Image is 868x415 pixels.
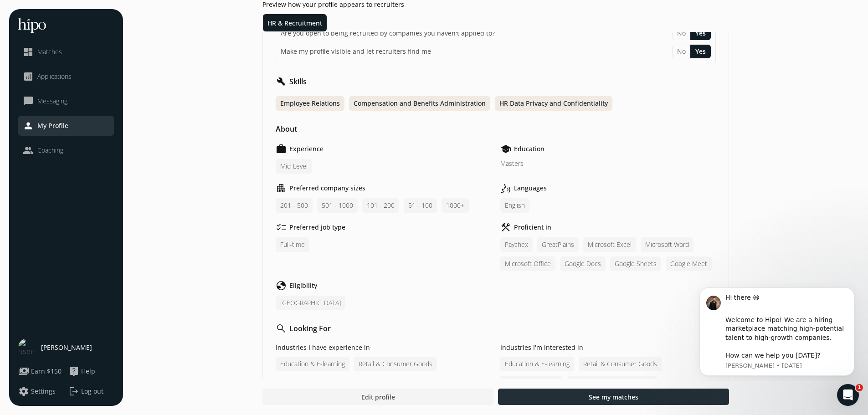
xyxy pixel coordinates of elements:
[276,296,345,310] div: [GEOGRAPHIC_DATA]
[23,71,34,82] span: analytics
[281,47,431,56] span: Make my profile visible and let recruiters find me
[31,367,62,376] span: Earn $150
[856,384,863,391] span: 1
[68,366,79,377] span: live_help
[354,357,437,371] div: Retail & Consumer Goods
[362,198,399,213] div: 101 - 200
[289,323,331,334] h2: Looking For
[23,96,109,107] a: chat_bubble_outlineMessaging
[514,184,547,193] h2: Languages
[18,18,46,33] img: hh-logo-white
[276,280,287,291] span: globe
[81,387,103,396] span: Log out
[263,14,327,31] li: HR & Recruitment
[666,256,712,271] div: Google Meet
[276,76,287,87] span: build
[537,237,579,252] div: GreatPlains
[500,143,511,154] span: school
[37,72,72,81] span: Applications
[18,386,64,397] a: settingsSettings
[560,256,606,271] div: Google Docs
[37,97,67,106] span: Messaging
[276,143,287,154] span: work
[276,222,287,233] span: checklist
[18,366,64,377] a: paymentsEarn $150
[276,323,287,334] span: search
[68,386,114,397] button: logoutLog out
[514,144,544,154] h2: Education
[837,384,859,406] iframe: Intercom live chat
[81,367,95,376] span: Help
[495,96,612,111] div: HR Data Privacy and Confidentiality
[289,184,365,193] h2: Preferred company sizes
[500,357,574,371] div: Education & E-learning
[23,120,34,131] span: person
[18,338,36,357] img: user-photo
[18,386,56,397] button: settingsSettings
[690,45,711,58] button: Yes
[349,96,490,111] div: Compensation and Benefits Administration
[500,198,529,213] div: English
[276,237,309,252] div: Full-time
[31,387,56,396] span: Settings
[500,376,562,390] div: Agriculture & Food
[500,256,555,271] div: Microsoft Office
[68,386,79,397] span: logout
[442,198,469,213] div: 1000+
[276,123,297,134] h2: About
[672,26,690,40] button: No
[276,343,370,352] h2: Industries I have experience in
[610,256,661,271] div: Google Sheets
[686,279,868,381] iframe: Intercom notifications message
[262,389,493,405] button: Edit profile
[498,389,729,405] button: See my matches
[579,357,662,371] div: Retail & Consumer Goods
[317,198,358,213] div: 501 - 1000
[500,159,716,168] div: Masters
[289,223,345,232] h2: Preferred job type
[23,145,34,156] span: people
[404,198,437,213] div: 51 - 100
[289,281,317,290] h2: Eligibility
[641,237,693,252] div: Microsoft Word
[289,76,307,87] h2: Skills
[68,366,114,377] a: live_helpHelp
[23,145,109,156] a: peopleCoaching
[500,237,533,252] div: Paychex
[41,343,92,352] span: [PERSON_NAME]
[23,120,109,131] a: personMy Profile
[500,343,583,352] h2: Industries I'm interested in
[672,45,690,58] button: No
[500,183,511,194] span: voice_selection
[23,71,109,82] a: analyticsApplications
[37,47,62,56] span: Matches
[23,46,34,57] span: dashboard
[23,96,34,107] span: chat_bubble_outline
[500,222,511,233] span: construction
[514,223,551,232] h2: Proficient in
[18,366,62,377] button: paymentsEarn $150
[276,96,344,111] div: Employee Relations
[276,159,312,174] div: Mid-Level
[37,121,68,130] span: My Profile
[23,46,109,57] a: dashboardMatches
[361,392,395,402] span: Edit profile
[690,26,711,40] button: Yes
[289,144,324,154] h2: Experience
[18,386,29,397] span: settings
[276,357,349,371] div: Education & E-learning
[68,366,95,377] button: live_helpHelp
[589,392,638,402] span: See my matches
[567,376,657,390] div: Arts, Media & Entertainment
[37,146,63,155] span: Coaching
[281,29,495,38] span: Are you open to being recruited by companies you haven't applied to?
[276,183,287,194] span: apartment
[583,237,636,252] div: Microsoft Excel
[276,198,313,213] div: 201 - 500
